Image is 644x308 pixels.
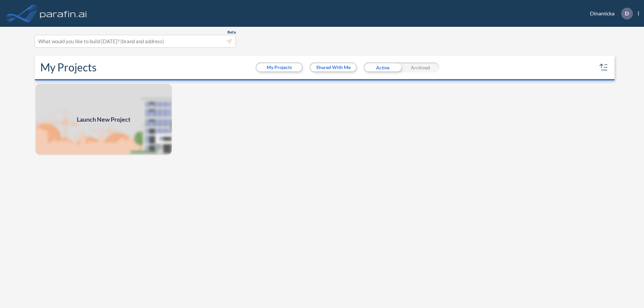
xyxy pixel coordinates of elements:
[580,8,639,19] div: Dinamicka
[625,10,629,16] p: D
[77,115,130,124] span: Launch New Project
[364,62,401,72] div: Active
[227,29,236,35] span: Beta
[35,83,172,156] a: Launch New Project
[311,63,356,71] button: Shared With Me
[401,62,439,72] div: Archived
[598,62,609,73] button: sort
[40,61,97,74] h2: My Projects
[257,63,302,71] button: My Projects
[35,83,172,156] img: add
[39,7,88,20] img: logo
